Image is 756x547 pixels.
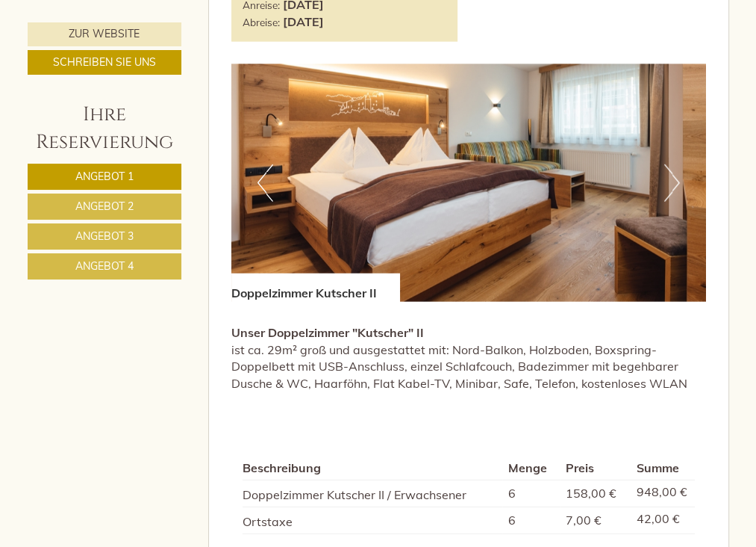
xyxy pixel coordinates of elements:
b: [DATE] [283,14,324,29]
button: Next [664,164,680,202]
td: 42,00 € [631,507,695,534]
th: Beschreibung [243,457,502,480]
td: 6 [502,507,560,534]
th: Menge [502,457,560,480]
td: 948,00 € [631,480,695,507]
a: Schreiben Sie uns [28,50,181,75]
span: 7,00 € [566,513,602,528]
span: Angebot 1 [75,170,134,183]
span: 158,00 € [566,486,616,501]
span: Angebot 4 [75,259,134,273]
td: 6 [502,480,560,507]
div: Doppelzimmer Kutscher II [231,273,399,302]
span: Angebot 3 [75,229,134,243]
p: ist ca. 29m² groß und ausgestattet mit: Nord-Balkon, Holzboden, Boxspring-Doppelbett mit USB-Ansc... [231,324,706,392]
strong: Unser Doppelzimmer "Kutscher" II [231,325,424,340]
img: image [231,64,706,302]
td: Doppelzimmer Kutscher II / Erwachsener [243,480,502,507]
div: Ihre Reservierung [28,101,181,156]
small: Abreise: [243,16,280,28]
span: Angebot 2 [75,200,134,213]
th: Preis [560,457,631,480]
td: Ortstaxe [243,507,502,534]
th: Summe [631,457,695,480]
button: Previous [257,164,273,202]
a: Zur Website [28,22,181,46]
